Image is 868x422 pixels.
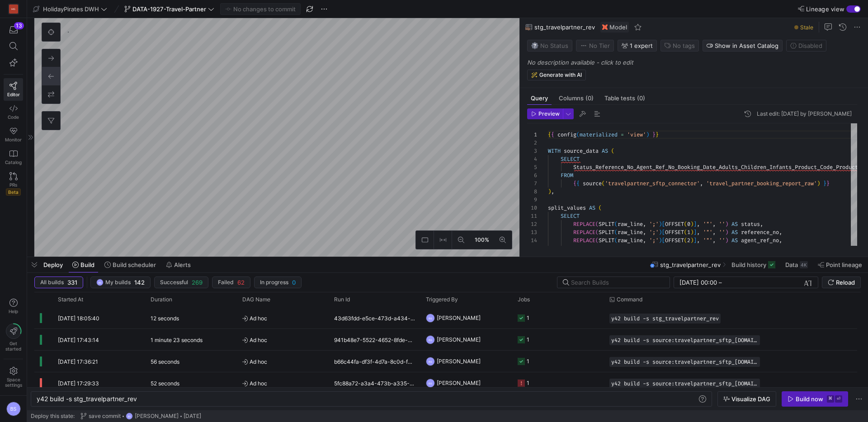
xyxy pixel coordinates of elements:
[242,373,323,394] span: Ad hoc
[690,220,693,228] span: )
[712,237,716,244] span: ,
[741,229,779,236] span: reference_no
[34,329,857,351] div: Press SPACE to select this row.
[835,395,842,403] kbd: ⏎
[31,413,75,419] span: Deploy this state:
[518,296,530,303] span: Jobs
[814,257,866,272] button: Point lineage
[659,245,662,252] span: )
[9,182,17,188] span: PRs
[31,3,109,15] button: HolidayPirates DWH
[687,245,690,252] span: 3
[7,92,20,97] span: Editor
[527,244,537,253] div: 15
[602,180,605,187] span: (
[527,131,537,139] div: 1
[595,229,599,236] span: (
[184,413,201,419] span: [DATE]
[527,372,529,394] div: 1
[334,296,350,303] span: Run Id
[90,277,151,288] button: BSMy builds142
[827,395,834,403] kbd: ⌘
[796,395,823,403] div: Build now
[534,23,595,31] span: stg_travelpartner_rev
[260,279,288,286] span: In progress
[719,237,725,244] span: ''
[527,163,537,171] div: 5
[527,307,529,328] div: 1
[527,139,537,147] div: 2
[697,245,700,252] span: ,
[649,245,659,252] span: ';'
[595,237,599,244] span: (
[800,261,808,268] div: 4K
[731,237,738,244] span: AS
[527,188,537,196] div: 8
[725,220,728,228] span: )
[617,296,642,303] span: Command
[154,277,208,288] button: Successful269
[665,220,684,228] span: OFFSET
[548,204,586,211] span: split_values
[242,296,270,303] span: DAG Name
[822,277,861,288] button: Reload
[643,229,646,236] span: ,
[757,111,852,117] div: Last edit: [DATE] by [PERSON_NAME]
[573,229,595,236] span: REPLACE
[782,391,848,407] button: Build now⌘⏎
[426,314,435,323] div: BS
[731,229,738,236] span: AS
[779,237,782,244] span: ,
[719,229,725,236] span: ''
[583,180,602,187] span: source
[329,329,420,350] div: 941b48e7-5522-4652-8fde-5af48c7c361f
[5,159,22,165] span: Catalog
[548,147,561,155] span: WITH
[760,220,763,228] span: ,
[627,131,646,138] span: 'view'
[329,351,420,372] div: b66c44fa-df3f-4d7a-8c0d-fc8e4600f339
[690,229,693,236] span: )
[649,220,659,228] span: ';'
[527,204,537,212] div: 10
[551,188,554,195] span: ,
[329,372,420,394] div: 5fc88a72-a3a4-473b-a335-1bb8daf13faa
[690,245,693,252] span: )
[40,279,64,286] span: All builds
[527,171,537,179] div: 6
[618,229,643,236] span: raw_line
[637,95,645,101] span: (0)
[426,379,435,388] div: BS
[5,137,22,142] span: Monitor
[539,72,582,78] span: Generate with AI
[614,245,618,252] span: (
[580,42,587,49] img: No tier
[719,279,722,286] span: –
[43,261,63,268] span: Deploy
[135,413,179,419] span: [PERSON_NAME]
[614,237,618,244] span: (
[242,308,323,329] span: Ad hoc
[37,395,137,403] span: y42 build -s stg_travelpartner_rev
[602,24,608,30] img: undefined
[589,204,595,211] span: AS
[611,359,758,365] span: y42 build -s source:travelpartner_sftp_[DOMAIN_NAME]_partner_booking_report_raw --full-refresh
[719,245,725,252] span: ''
[665,237,684,244] span: OFFSET
[80,261,94,268] span: Build
[573,237,595,244] span: REPLACE
[34,277,83,288] button: All builds331
[602,147,608,155] span: AS
[151,337,203,343] y42-duration: 1 minute 23 seconds
[727,257,779,272] button: Build history
[329,307,420,328] div: 43d63fdd-e5ce-473d-a434-a0f54371c2d3
[218,279,234,286] span: Failed
[527,40,572,52] button: No statusNo Status
[531,95,548,101] span: Query
[817,180,820,187] span: )
[242,329,323,351] span: Ad hoc
[595,220,599,228] span: (
[659,237,662,244] span: )
[649,237,659,244] span: ';'
[151,315,179,322] y42-duration: 12 seconds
